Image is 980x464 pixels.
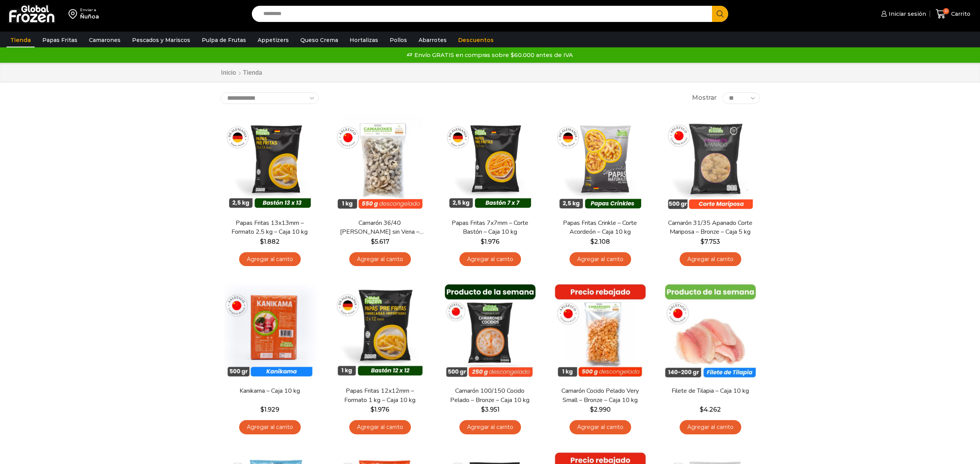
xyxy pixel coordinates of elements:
a: Agregar al carrito: “Camarón 31/35 Apanado Corte Mariposa - Bronze - Caja 5 kg” [680,252,741,266]
a: Pulpa de Frutas [198,33,250,47]
span: Mostrar [692,94,717,102]
span: $ [700,238,704,245]
a: Camarón 31/35 Apanado Corte Mariposa – Bronze – Caja 5 kg [666,219,754,236]
a: Tienda [7,33,35,47]
a: Papas Fritas Crinkle – Corte Acordeón – Caja 10 kg [556,219,644,236]
a: Camarones [85,33,124,47]
bdi: 2.990 [590,406,611,413]
a: Camarón Cocido Pelado Very Small – Bronze – Caja 10 kg [556,387,644,404]
span: $ [481,238,484,245]
h1: Tienda [243,69,262,76]
bdi: 1.976 [481,238,499,245]
nav: Breadcrumb [221,69,262,77]
a: 0 Carrito [934,5,972,23]
select: Pedido de la tienda [221,92,319,104]
a: Agregar al carrito: “Filete de Tilapia - Caja 10 kg” [680,420,741,434]
a: Papas Fritas [39,33,81,47]
span: $ [481,406,485,413]
span: Carrito [949,10,970,18]
img: address-field-icon.svg [69,7,80,20]
a: Agregar al carrito: “Camarón Cocido Pelado Very Small - Bronze - Caja 10 kg” [570,420,631,434]
a: Pescados y Mariscos [128,33,194,47]
a: Kanikama – Caja 10 kg [225,387,314,395]
a: Camarón 36/40 [PERSON_NAME] sin Vena – Bronze – Caja 10 kg [335,219,424,236]
a: Pollos [386,33,411,47]
bdi: 3.951 [481,406,499,413]
div: Enviar a [80,7,99,13]
span: $ [260,238,264,245]
bdi: 1.882 [260,238,280,245]
span: $ [590,406,594,413]
span: Iniciar sesión [887,10,926,18]
a: Inicio [221,69,236,77]
a: Hortalizas [346,33,382,47]
bdi: 7.753 [700,238,720,245]
bdi: 4.262 [700,406,721,413]
a: Filete de Tilapia – Caja 10 kg [666,387,754,395]
bdi: 5.617 [371,238,389,245]
span: $ [370,406,374,413]
a: Agregar al carrito: “Papas Fritas 12x12mm - Formato 1 kg - Caja 10 kg” [349,420,411,434]
span: 0 [943,8,949,14]
span: $ [700,406,704,413]
bdi: 1.929 [260,406,279,413]
a: Agregar al carrito: “Papas Fritas Crinkle - Corte Acordeón - Caja 10 kg” [570,252,631,266]
a: Agregar al carrito: “Kanikama – Caja 10 kg” [239,420,301,434]
button: Search button [712,6,728,22]
a: Abarrotes [415,33,451,47]
a: Agregar al carrito: “Camarón 36/40 Crudo Pelado sin Vena - Bronze - Caja 10 kg” [349,252,411,266]
a: Appetizers [254,33,293,47]
div: Ñuñoa [80,13,99,20]
bdi: 1.976 [370,406,389,413]
bdi: 2.108 [590,238,610,245]
a: Descuentos [454,33,498,47]
span: $ [260,406,264,413]
a: Agregar al carrito: “Papas Fritas 7x7mm - Corte Bastón - Caja 10 kg” [459,252,521,266]
a: Queso Crema [297,33,342,47]
span: $ [590,238,594,245]
a: Agregar al carrito: “Papas Fritas 13x13mm - Formato 2,5 kg - Caja 10 kg” [239,252,301,266]
a: Iniciar sesión [879,6,926,22]
a: Papas Fritas 7x7mm – Corte Bastón – Caja 10 kg [446,219,534,236]
a: Papas Fritas 13x13mm – Formato 2,5 kg – Caja 10 kg [225,219,314,236]
a: Agregar al carrito: “Camarón 100/150 Cocido Pelado - Bronze - Caja 10 kg” [459,420,521,434]
span: $ [371,238,375,245]
a: Camarón 100/150 Cocido Pelado – Bronze – Caja 10 kg [446,387,534,404]
a: Papas Fritas 12x12mm – Formato 1 kg – Caja 10 kg [335,387,424,404]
